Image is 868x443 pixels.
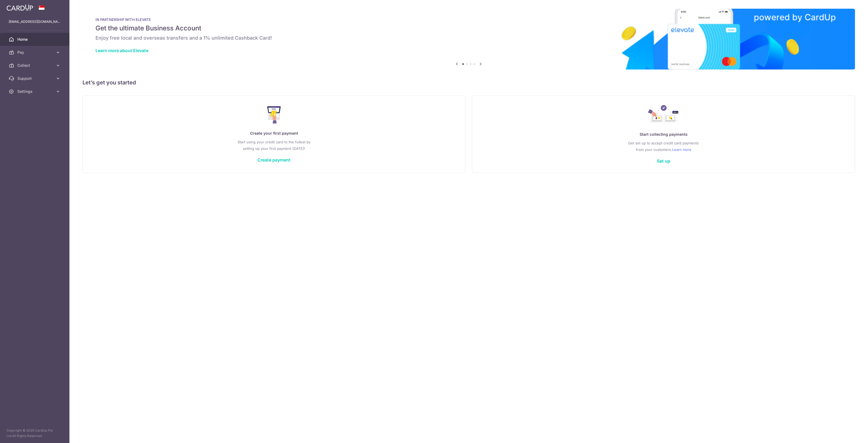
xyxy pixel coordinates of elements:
h5: Get the ultimate Business Account [95,24,842,33]
p: [EMAIL_ADDRESS][DOMAIN_NAME] [9,19,61,24]
a: Learn more about Elevate [95,48,148,53]
span: Home [17,37,53,42]
span: Collect [17,63,53,68]
p: Create your first payment [94,130,454,137]
p: IN PARTNERSHIP WITH ELEVATE [95,17,842,22]
img: Collect Payment [648,105,679,125]
h6: Enjoy free local and overseas transfers and a 1% unlimited Cashback Card! [95,35,842,41]
a: Set up [657,158,670,164]
p: Start using your credit card to the fullest by setting up your first payment [DATE]! [94,139,454,152]
p: Start collecting payments [483,131,844,138]
h5: Let’s get you started [82,78,855,87]
img: CardUp [7,4,33,11]
img: Renovation banner [82,9,855,69]
a: Create payment [257,157,291,163]
span: Support [17,76,53,81]
span: Settings [17,89,53,94]
span: Pay [17,50,53,55]
img: Make Payment [267,106,281,124]
p: Get set up to accept credit card payments from your customers. [483,140,844,153]
a: Learn more [672,146,691,153]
